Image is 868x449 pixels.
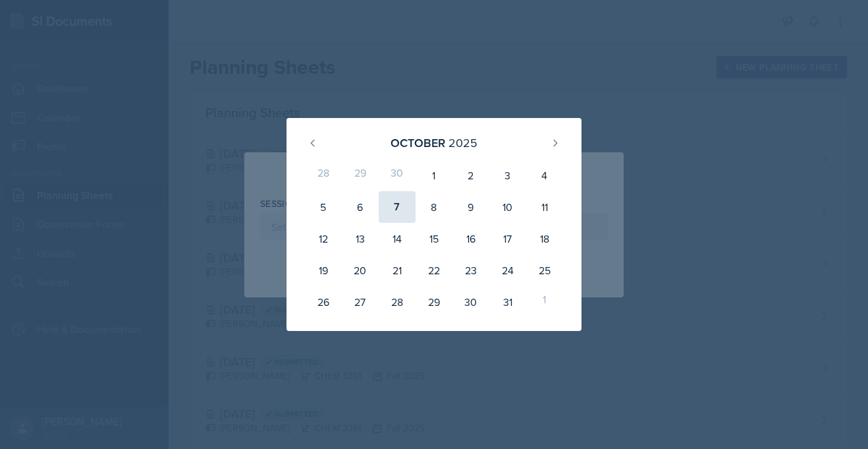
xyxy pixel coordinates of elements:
[379,191,416,223] div: 7
[305,286,342,318] div: 26
[342,191,379,223] div: 6
[416,160,452,191] div: 1
[452,286,489,318] div: 30
[526,191,563,223] div: 11
[526,286,563,318] div: 1
[305,160,342,191] div: 28
[526,254,563,286] div: 25
[305,191,342,223] div: 5
[448,134,477,152] div: 2025
[452,191,489,223] div: 9
[416,223,452,254] div: 15
[526,223,563,254] div: 18
[452,223,489,254] div: 16
[379,254,416,286] div: 21
[489,223,526,254] div: 17
[416,191,452,223] div: 8
[305,223,342,254] div: 12
[416,254,452,286] div: 22
[379,223,416,254] div: 14
[305,254,342,286] div: 19
[489,286,526,318] div: 31
[342,254,379,286] div: 20
[379,286,416,318] div: 28
[342,160,379,191] div: 29
[416,286,452,318] div: 29
[379,160,416,191] div: 30
[489,254,526,286] div: 24
[489,160,526,191] div: 3
[391,134,445,152] div: October
[452,254,489,286] div: 23
[489,191,526,223] div: 10
[342,223,379,254] div: 13
[526,160,563,191] div: 4
[342,286,379,318] div: 27
[452,160,489,191] div: 2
